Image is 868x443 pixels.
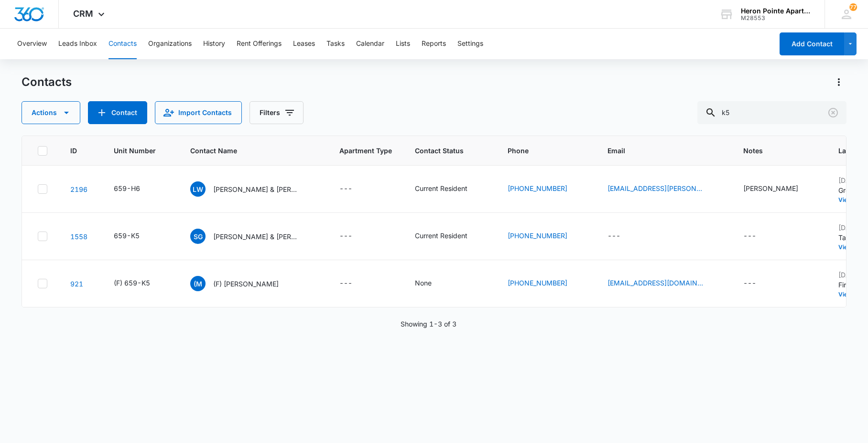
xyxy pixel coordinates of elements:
button: Settings [457,29,483,59]
div: Contact Name - Salvador Gonzales & Diana Montes - Select to Edit Field [190,229,316,244]
a: [PHONE_NUMBER] [508,183,567,193]
button: Contacts [108,29,137,59]
a: Navigate to contact details page for Lauren Wubbena & Ryan Kenfield [70,185,87,193]
button: History [203,29,225,59]
button: Organizations [148,29,192,59]
p: Showing 1-3 of 3 [401,319,456,329]
span: LW [190,181,206,197]
div: Email - lauren.wubbena@gmail.com - Select to Edit Field [608,183,720,195]
div: Current Resident [415,231,467,241]
button: Leads Inbox [58,29,97,59]
button: Clear [825,105,841,120]
button: Actions [831,74,846,90]
button: Reports [422,29,446,59]
div: --- [743,231,756,242]
div: Notes - - Select to Edit Field [743,278,773,289]
a: [PHONE_NUMBER] [508,231,567,241]
p: [PERSON_NAME] & [PERSON_NAME] [213,232,299,242]
div: Apartment Type - - Select to Edit Field [339,183,369,195]
div: --- [339,231,352,242]
div: Email - mmcdani21@gmail.com - Select to Edit Field [608,278,720,289]
div: Contact Status - Current Resident - Select to Edit Field [415,183,485,195]
span: Contact Name [190,146,303,156]
p: (F) [PERSON_NAME] [213,279,279,289]
div: --- [608,231,620,242]
div: Notes - Ryan Kenfield - Select to Edit Field [743,183,815,195]
div: Current Resident [415,183,467,193]
span: (M [190,276,206,291]
div: Phone - (970) 694-1042 - Select to Edit Field [508,231,585,242]
span: 77 [849,3,857,11]
button: Import Contacts [155,101,242,124]
button: Actions [22,101,80,124]
span: ID [70,146,77,156]
button: Tasks [326,29,345,59]
span: Phone [508,146,571,156]
button: Add Contact [780,32,844,55]
div: Apartment Type - - Select to Edit Field [339,231,369,242]
button: Rent Offerings [237,29,282,59]
div: account name [741,7,811,15]
button: Add Contact [88,101,147,124]
div: account id [741,15,811,21]
div: Unit Number - 659-K5 - Select to Edit Field [114,231,157,242]
input: Search Contacts [697,101,846,124]
span: Contact Status [415,146,471,156]
button: Filters [250,101,304,124]
div: Contact Name - (F) Michael McDaniel - Select to Edit Field [190,276,296,291]
span: Apartment Type [339,146,392,156]
span: SG [190,229,206,244]
div: (F) 659-K5 [114,278,150,288]
span: CRM [73,9,93,19]
span: Unit Number [114,146,167,156]
div: 659-K5 [114,231,140,241]
h1: Contacts [22,75,72,89]
span: Email [608,146,706,156]
button: Overview [17,29,47,59]
div: Unit Number - 659-H6 - Select to Edit Field [114,183,157,195]
div: [PERSON_NAME] [743,183,798,193]
p: [PERSON_NAME] & [PERSON_NAME] [213,184,299,194]
a: [PHONE_NUMBER] [508,278,567,288]
a: [EMAIL_ADDRESS][PERSON_NAME][DOMAIN_NAME] [608,183,703,193]
div: Notes - - Select to Edit Field [743,231,773,242]
span: Notes [743,146,815,156]
div: Contact Status - None - Select to Edit Field [415,278,449,289]
div: --- [743,278,756,289]
div: --- [339,183,352,195]
div: notifications count [849,3,857,11]
div: Unit Number - (F) 659-K5 - Select to Edit Field [114,278,167,289]
div: Contact Status - Current Resident - Select to Edit Field [415,231,485,242]
div: Apartment Type - - Select to Edit Field [339,278,369,289]
div: None [415,278,432,288]
a: [EMAIL_ADDRESS][DOMAIN_NAME] [608,278,703,288]
button: Leases [293,29,315,59]
button: Lists [396,29,410,59]
a: Navigate to contact details page for (F) Michael McDaniel [70,280,83,288]
div: Phone - (970) 888-2972 - Select to Edit Field [508,278,585,289]
a: Navigate to contact details page for Salvador Gonzales & Diana Montes [70,232,87,241]
div: Email - - Select to Edit Field [608,231,638,242]
div: --- [339,278,352,289]
div: Phone - (303) 990-2918 - Select to Edit Field [508,183,585,195]
div: Contact Name - Lauren Wubbena & Ryan Kenfield - Select to Edit Field [190,181,316,197]
div: 659-H6 [114,183,140,193]
button: Calendar [356,29,384,59]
